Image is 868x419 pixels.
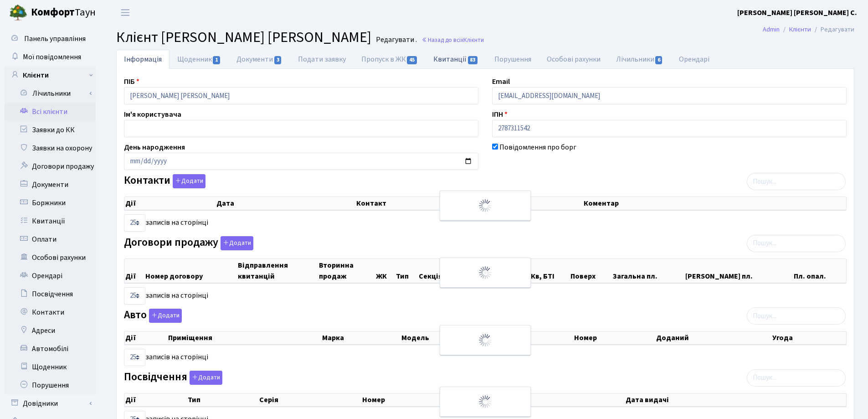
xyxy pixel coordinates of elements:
[5,66,96,84] a: Клієнти
[5,394,96,413] a: Довідники
[124,309,182,323] label: Авто
[31,5,96,21] span: Таун
[749,20,868,39] nav: breadcrumb
[216,197,355,210] th: Дата
[499,142,576,153] label: Повідомлення про борг
[573,331,656,344] th: Номер
[9,4,27,22] img: logo.png
[478,333,493,347] img: Обробка...
[274,56,282,64] span: 3
[5,303,96,321] a: Контакти
[671,50,717,69] a: Орендарі
[418,259,458,283] th: Секція
[655,56,663,64] span: 6
[478,394,493,409] img: Обробка...
[10,84,96,103] a: Лічильники
[811,25,854,35] li: Редагувати
[482,393,625,406] th: Видано
[318,259,375,283] th: Вторинна продаж
[747,235,846,252] input: Пошук...
[492,109,508,120] label: ІПН
[763,25,780,34] a: Admin
[421,36,484,44] a: Назад до всіхКлієнти
[229,50,290,69] a: Документи
[355,197,583,210] th: Контакт
[426,50,486,68] a: Квитанції
[5,376,96,394] a: Порушення
[5,103,96,121] a: Всі клієнти
[789,25,811,34] a: Клієнти
[5,230,96,248] a: Оплати
[5,176,96,194] a: Документи
[5,248,96,267] a: Особові рахунки
[5,340,96,358] a: Автомобілі
[395,259,418,283] th: Тип
[374,36,417,44] small: Редагувати .
[771,331,846,344] th: Угода
[463,36,484,44] span: Клієнти
[173,174,205,188] button: Контакти
[124,142,185,153] label: День народження
[124,287,145,305] select: записів на сторінці
[31,5,75,20] b: Комфорт
[5,194,96,212] a: Боржники
[124,214,145,232] select: записів на сторінці
[124,259,144,283] th: Дії
[190,371,222,385] button: Посвідчення
[684,259,793,283] th: [PERSON_NAME] пл.
[655,331,771,344] th: Доданий
[24,34,86,44] span: Панель управління
[500,331,573,344] th: Колір
[116,27,371,48] span: Клієнт [PERSON_NAME] [PERSON_NAME]
[539,50,608,69] a: Особові рахунки
[401,331,500,344] th: Модель
[354,50,426,69] a: Пропуск в ЖК
[221,236,253,250] button: Договори продажу
[124,287,208,305] label: записів на сторінці
[468,56,478,64] span: 83
[361,393,482,406] th: Номер
[116,50,169,69] a: Інформація
[5,48,96,66] a: Мої повідомлення
[124,349,208,366] label: записів на сторінці
[258,393,361,406] th: Серія
[144,259,237,283] th: Номер договору
[213,56,220,64] span: 1
[124,109,181,120] label: Ім'я користувача
[147,307,182,323] a: Додати
[167,331,321,344] th: Приміщення
[570,259,611,283] th: Поверх
[5,285,96,303] a: Посвідчення
[487,50,539,69] a: Порушення
[170,173,205,189] a: Додати
[187,393,258,406] th: Тип
[407,56,417,64] span: 45
[124,76,139,87] label: ПІБ
[23,52,81,62] span: Мої повідомлення
[5,358,96,376] a: Щоденник
[478,198,493,213] img: Обробка...
[237,259,318,283] th: Відправлення квитанцій
[321,331,401,344] th: Марка
[124,349,145,366] select: записів на сторінці
[169,50,229,69] a: Щоденник
[793,259,846,283] th: Пл. опал.
[124,197,216,210] th: Дії
[612,259,684,283] th: Загальна пл.
[114,5,137,20] button: Переключити навігацію
[124,214,208,232] label: записів на сторінці
[124,236,253,250] label: Договори продажу
[478,265,493,280] img: Обробка...
[5,157,96,176] a: Договори продажу
[5,30,96,48] a: Панель управління
[747,369,846,387] input: Пошук...
[5,321,96,340] a: Адреси
[583,197,846,210] th: Коментар
[737,7,857,18] a: [PERSON_NAME] [PERSON_NAME] С.
[5,267,96,285] a: Орендарі
[124,393,187,406] th: Дії
[737,8,857,18] b: [PERSON_NAME] [PERSON_NAME] С.
[187,369,222,385] a: Додати
[124,174,205,188] label: Контакти
[747,173,846,190] input: Пошук...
